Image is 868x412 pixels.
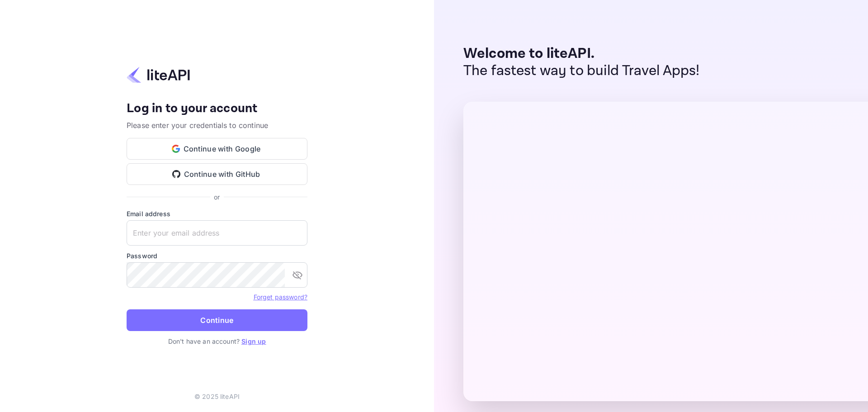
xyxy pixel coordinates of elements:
button: Continue with Google [127,138,307,160]
a: Sign up [241,337,266,345]
label: Password [127,251,307,260]
a: Forget password? [254,293,307,301]
label: Email address [127,209,307,218]
input: Enter your email address [127,220,307,246]
p: Don't have an account? [127,336,307,346]
a: Forget password? [254,292,307,301]
p: Please enter your credentials to continue [127,120,307,131]
p: Welcome to liteAPI. [463,45,700,62]
p: or [214,192,220,202]
button: Continue [127,309,307,331]
button: toggle password visibility [288,266,307,284]
img: liteapi [127,66,190,84]
p: The fastest way to build Travel Apps! [463,62,700,80]
button: Continue with GitHub [127,163,307,185]
p: © 2025 liteAPI [194,392,240,401]
h4: Log in to your account [127,101,307,117]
